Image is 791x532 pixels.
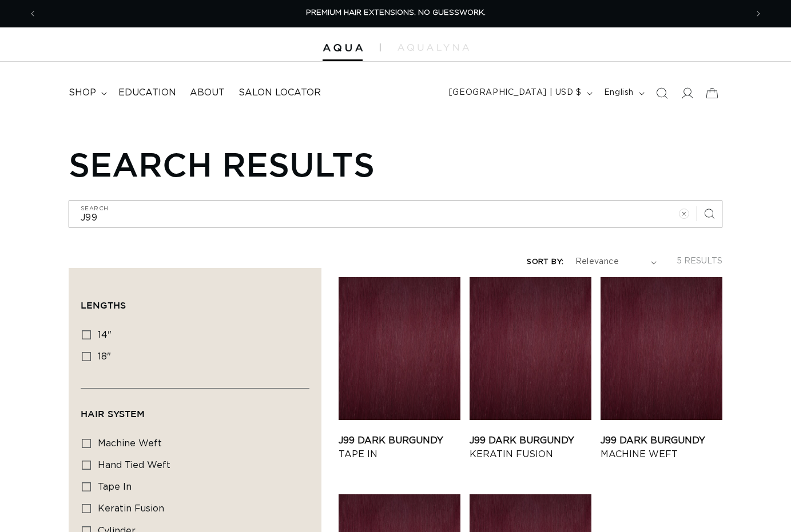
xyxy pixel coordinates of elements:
[398,44,469,51] img: aqualyna.com
[306,9,486,17] span: PREMIUM HAIR EXTENSIONS. NO GUESSWORK.
[677,257,722,265] span: 5 results
[98,461,170,470] span: hand tied weft
[183,80,232,106] a: About
[232,80,328,106] a: Salon Locator
[81,280,309,321] summary: Lengths (0 selected)
[649,81,674,106] summary: Search
[98,504,164,513] span: keratin fusion
[470,434,591,461] a: J99 Dark Burgundy Keratin Fusion
[98,439,162,448] span: machine weft
[239,87,321,99] span: Salon Locator
[697,201,722,226] button: Search
[98,482,132,491] span: tape in
[81,389,309,430] summary: Hair System (0 selected)
[69,87,96,99] span: shop
[190,87,225,99] span: About
[118,87,176,99] span: Education
[604,87,634,99] span: English
[597,82,649,104] button: English
[339,434,460,461] a: J99 Dark Burgundy Tape In
[98,330,112,339] span: 14"
[601,434,722,461] a: J99 Dark Burgundy Machine Weft
[323,44,363,52] img: Aqua Hair Extensions
[81,300,126,310] span: Lengths
[442,82,597,104] button: [GEOGRAPHIC_DATA] | USD $
[62,80,112,106] summary: shop
[527,258,563,266] label: Sort by:
[69,145,722,183] h1: Search results
[671,201,697,226] button: Clear search term
[449,87,582,99] span: [GEOGRAPHIC_DATA] | USD $
[20,3,45,25] button: Previous announcement
[112,80,183,106] a: Education
[98,352,111,361] span: 18"
[746,3,771,25] button: Next announcement
[69,201,722,227] input: Search
[81,409,145,419] span: Hair System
